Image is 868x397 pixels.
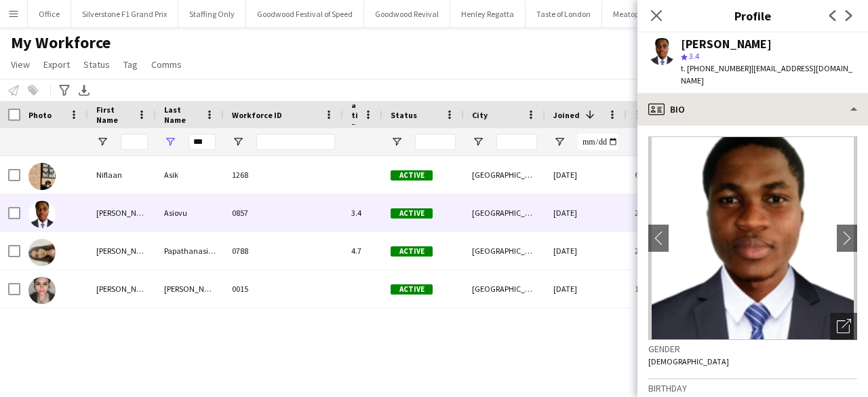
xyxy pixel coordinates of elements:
button: Open Filter Menu [553,136,566,148]
button: Goodwood Festival of Speed [246,1,364,27]
div: [GEOGRAPHIC_DATA] [464,232,545,269]
img: Joshua Asiovu [28,201,56,228]
div: 272 days [627,232,652,269]
div: 10 days [627,270,652,307]
span: First Name [96,105,132,125]
span: Active [391,284,433,295]
img: Anna Papathanasiou [28,239,56,266]
span: Tag [123,58,138,71]
a: View [5,56,35,73]
div: [PERSON_NAME] [88,194,156,231]
div: Bio [637,93,868,126]
div: 4.7 [343,232,382,269]
span: My Workforce [11,33,111,53]
a: Export [38,56,75,73]
div: 0788 [224,232,343,269]
div: [DATE] [545,156,627,193]
img: Crew avatar or photo [648,136,857,340]
div: 0857 [224,194,343,231]
a: Comms [146,56,187,73]
div: Asiovu [156,194,224,231]
a: Status [78,56,115,73]
span: Status [83,58,110,71]
a: Tag [118,56,143,73]
div: 3.4 [343,194,382,231]
button: Open Filter Menu [472,136,484,148]
span: Photo [28,110,52,120]
div: Asik [156,156,224,193]
div: [DATE] [545,194,627,231]
h3: Gender [648,343,857,355]
span: Active [391,170,433,181]
button: Henley Regatta [450,1,526,27]
span: Active [391,208,433,219]
span: Rating [351,90,358,140]
button: Silverstone F1 Grand Prix [71,1,178,27]
div: 268 days [627,194,652,231]
span: Export [43,58,70,71]
span: Active [391,246,433,257]
input: Status Filter Input [415,134,456,150]
button: Taste of London [526,1,602,27]
input: Workforce ID Filter Input [256,134,335,150]
span: 3.4 [689,51,699,61]
img: Amela Subasic [28,277,56,304]
span: Last Name [164,105,199,125]
span: [DEMOGRAPHIC_DATA] [648,356,729,366]
div: Niflaan [88,156,156,193]
input: Last Name Filter Input [189,134,216,150]
h3: Profile [637,7,868,24]
img: Niflaan Asik [28,163,56,190]
div: [GEOGRAPHIC_DATA] [464,270,545,307]
div: [GEOGRAPHIC_DATA] [464,156,545,193]
input: City Filter Input [496,134,537,150]
button: Goodwood Revival [364,1,450,27]
div: 0015 [224,270,343,307]
div: [DATE] [545,270,627,307]
span: Comms [151,58,182,71]
div: [PERSON_NAME] [156,270,224,307]
button: Office [28,1,71,27]
input: First Name Filter Input [121,134,148,150]
span: Workforce ID [232,110,282,120]
span: | [EMAIL_ADDRESS][DOMAIN_NAME] [681,63,852,86]
span: t. [PHONE_NUMBER] [681,63,751,73]
app-action-btn: Export XLSX [76,82,92,98]
div: [PERSON_NAME] [681,38,772,50]
input: Joined Filter Input [578,134,618,150]
button: Staffing Only [178,1,246,27]
button: Open Filter Menu [232,136,244,148]
span: Status [391,110,417,120]
span: City [472,110,488,120]
button: Open Filter Menu [96,136,108,148]
div: [DATE] [545,232,627,269]
div: Papathanasiou [156,232,224,269]
h3: Birthday [648,382,857,394]
span: Joined [553,110,580,120]
div: 1268 [224,156,343,193]
div: Open photos pop-in [830,313,857,340]
button: Meatopia [602,1,657,27]
div: [PERSON_NAME] [88,232,156,269]
span: View [11,58,30,71]
button: Open Filter Menu [164,136,176,148]
div: [GEOGRAPHIC_DATA] [464,194,545,231]
button: Open Filter Menu [391,136,403,148]
div: [PERSON_NAME] [88,270,156,307]
div: 64 days [627,156,652,193]
app-action-btn: Advanced filters [56,82,73,98]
